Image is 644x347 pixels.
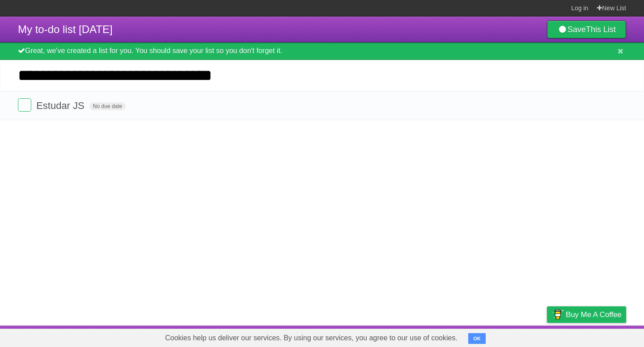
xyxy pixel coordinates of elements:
[89,102,126,110] span: No due date
[547,21,626,38] a: SaveThis List
[458,328,494,345] a: Developers
[566,307,622,322] span: Buy me a coffee
[18,23,113,35] span: My to-do list [DATE]
[570,328,626,345] a: Suggest a feature
[36,100,87,111] span: Estudar JS
[551,307,563,322] img: Buy me a coffee
[18,98,31,112] label: Done
[547,306,626,323] a: Buy me a coffee
[535,328,559,345] a: Privacy
[468,333,486,344] button: OK
[156,329,466,347] span: Cookies help us deliver our services. By using our services, you agree to our use of cookies.
[586,25,616,34] b: This List
[428,328,447,345] a: About
[505,328,525,345] a: Terms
